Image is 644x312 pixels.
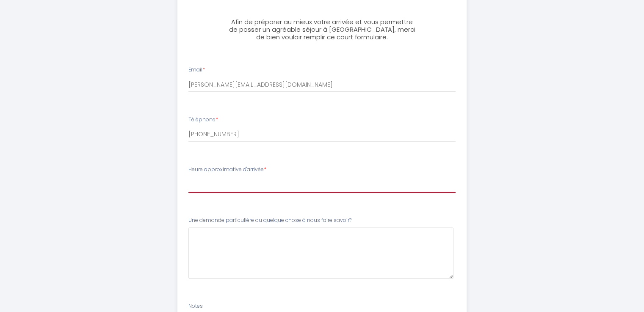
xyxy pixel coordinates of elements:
[188,166,266,174] label: Heure approximative d'arrivée
[188,116,218,124] label: Téléphone
[188,66,205,74] label: Email
[188,216,351,224] label: Une demande particulière ou quelque chose à nous faire savoir?
[188,302,203,310] label: Notes
[228,18,416,41] h3: Afin de préparer au mieux votre arrivée et vous permettre de passer un agréable séjour à [GEOGRAP...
